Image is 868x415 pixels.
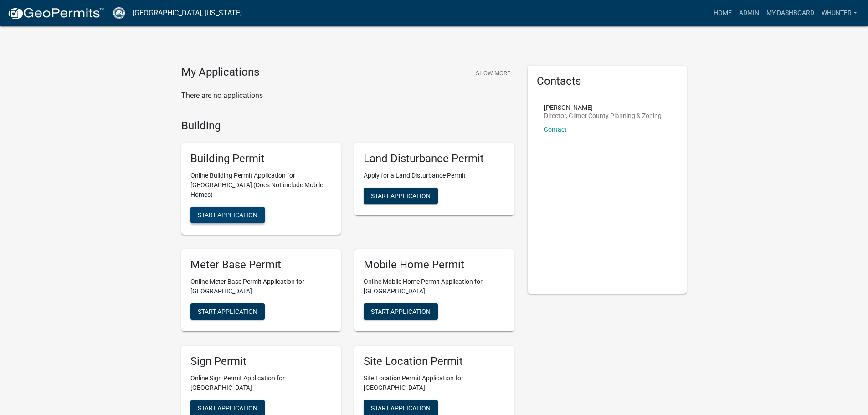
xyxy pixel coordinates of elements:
button: Start Application [364,188,438,204]
h5: Sign Permit [190,355,332,368]
p: Director, Gilmer County Planning & Zoning [544,113,662,119]
h5: Meter Base Permit [190,258,332,272]
p: Online Building Permit Application for [GEOGRAPHIC_DATA] (Does Not include Mobile Homes) [190,171,332,200]
button: Start Application [190,207,265,223]
span: Start Application [371,192,431,200]
p: Online Mobile Home Permit Application for [GEOGRAPHIC_DATA] [364,277,505,296]
p: There are no applications [181,90,514,101]
span: Start Application [371,307,431,315]
h5: Mobile Home Permit [364,258,505,272]
h5: Site Location Permit [364,355,505,368]
a: Home [710,5,735,22]
p: Apply for a Land Disturbance Permit [364,171,505,180]
a: Admin [735,5,763,22]
a: [GEOGRAPHIC_DATA], [US_STATE] [133,5,242,21]
a: whunter [818,5,861,22]
h4: My Applications [181,66,259,79]
span: Start Application [371,404,431,411]
p: [PERSON_NAME] [544,104,662,111]
button: Start Application [364,303,438,320]
h5: Building Permit [190,152,332,165]
span: Start Application [198,307,257,315]
h5: Land Disturbance Permit [364,152,505,165]
p: Online Meter Base Permit Application for [GEOGRAPHIC_DATA] [190,277,332,296]
span: Start Application [198,404,257,411]
h5: Contacts [537,75,678,88]
p: Site Location Permit Application for [GEOGRAPHIC_DATA] [364,374,505,393]
button: Show More [472,66,514,81]
p: Online Sign Permit Application for [GEOGRAPHIC_DATA] [190,374,332,393]
a: My Dashboard [763,5,818,22]
span: Start Application [198,211,257,219]
a: Contact [544,126,567,133]
h4: Building [181,119,514,133]
button: Start Application [190,303,265,320]
img: Gilmer County, Georgia [112,7,125,19]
